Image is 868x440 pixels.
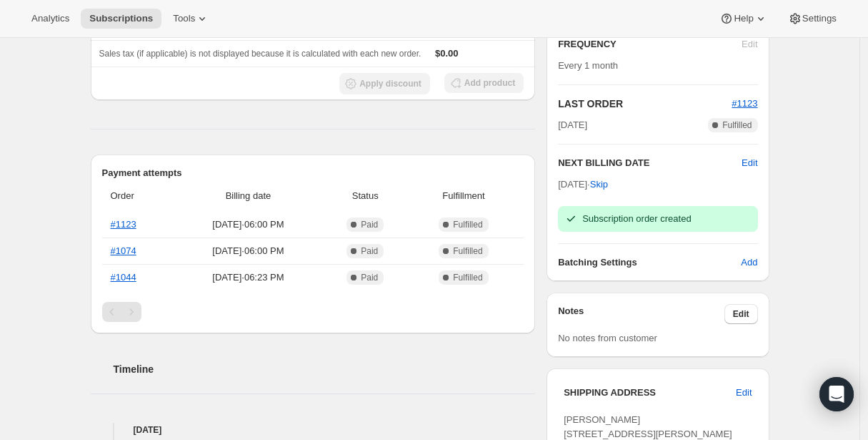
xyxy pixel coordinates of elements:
a: #1123 [732,98,757,109]
th: Order [102,180,174,212]
span: Edit [736,386,752,400]
span: Fulfilled [453,245,482,257]
span: [DATE] [558,118,587,132]
span: Subscriptions [89,13,153,24]
span: Analytics [31,13,69,24]
button: Edit [724,304,758,324]
span: Skip [590,177,608,192]
h2: NEXT BILLING DATE [558,156,742,170]
div: Open Intercom Messenger [819,377,854,411]
span: [PERSON_NAME] [STREET_ADDRESS][PERSON_NAME] [564,414,732,439]
button: Add [732,251,766,274]
h2: Timeline [114,362,536,376]
span: Paid [361,219,378,230]
button: Analytics [23,9,78,29]
span: Fulfilled [453,272,482,283]
span: Paid [361,245,378,257]
h3: SHIPPING ADDRESS [564,386,736,400]
span: Help [734,13,753,24]
h2: FREQUENCY [558,37,742,52]
span: [DATE] · 06:00 PM [178,244,319,258]
span: Sales tax (if applicable) is not displayed because it is calculated with each new order. [99,49,421,59]
span: Billing date [178,189,319,203]
span: Fulfilled [453,219,482,230]
button: Subscriptions [81,9,161,29]
span: No notes from customer [558,333,657,343]
span: Edit [733,308,749,320]
span: Every 1 month [558,60,618,71]
button: Edit [727,381,760,404]
a: #1123 [111,219,136,230]
span: Settings [802,13,837,24]
span: Add [741,255,757,270]
span: [DATE] · 06:00 PM [178,217,319,232]
button: Help [711,9,776,29]
span: Tools [173,13,195,24]
button: #1123 [732,97,757,111]
h6: Batching Settings [558,255,741,270]
h2: LAST ORDER [558,97,732,111]
button: Tools [164,9,218,29]
h3: Notes [558,304,724,324]
button: Edit [742,156,757,170]
span: [DATE] · [558,179,608,190]
span: [DATE] · 06:23 PM [178,270,319,285]
span: Fulfilled [722,119,752,131]
h2: Payment attempts [102,166,524,180]
span: $0.00 [435,48,459,59]
button: Settings [779,9,845,29]
nav: Pagination [102,302,524,322]
span: Status [327,189,404,203]
h4: [DATE] [91,423,536,437]
span: Subscription order created [582,213,691,224]
button: Skip [582,173,617,196]
span: Fulfillment [412,189,515,203]
span: Paid [361,272,378,283]
a: #1074 [111,245,136,256]
a: #1044 [111,272,136,283]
